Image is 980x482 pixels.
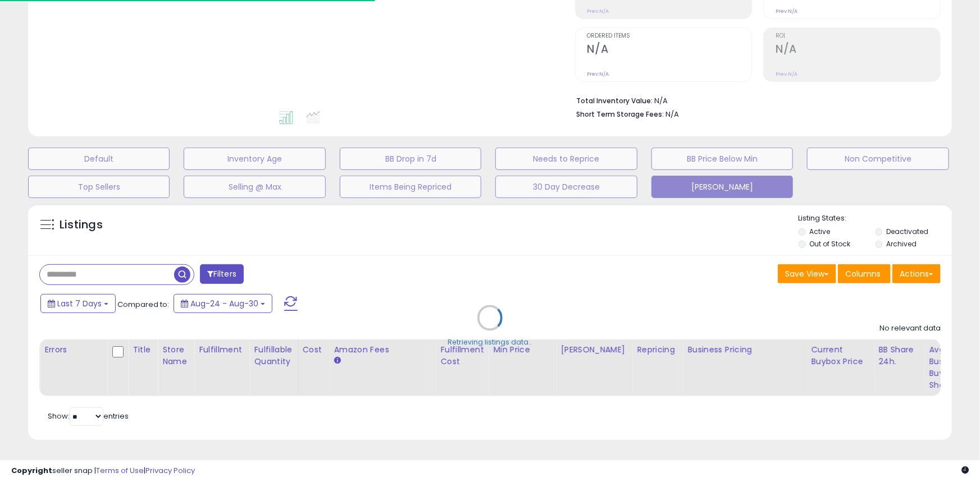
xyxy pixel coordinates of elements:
[184,176,325,198] button: Selling @ Max
[807,148,949,170] button: Non Competitive
[495,176,637,198] button: 30 Day Decrease
[577,109,664,119] b: Short Term Storage Fees:
[340,176,481,198] button: Items Being Repriced
[776,71,797,77] small: Prev: N/A
[651,176,793,198] button: [PERSON_NAME]
[448,337,532,347] div: Retrieving listings data..
[587,8,609,15] small: Prev: N/A
[96,465,144,476] a: Terms of Use
[651,148,793,170] button: BB Price Below Min
[11,466,195,476] div: seller snap | |
[577,93,932,107] li: N/A
[28,148,170,170] button: Default
[340,148,481,170] button: BB Drop in 7d
[577,96,653,105] b: Total Inventory Value:
[495,148,637,170] button: Needs to Reprice
[587,33,752,39] span: Ordered Items
[587,71,609,77] small: Prev: N/A
[587,43,752,58] h2: N/A
[11,465,52,476] strong: Copyright
[776,33,940,39] span: ROI
[666,109,680,120] span: N/A
[776,8,797,15] small: Prev: N/A
[184,148,325,170] button: Inventory Age
[776,43,940,58] h2: N/A
[28,176,170,198] button: Top Sellers
[145,465,195,476] a: Privacy Policy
